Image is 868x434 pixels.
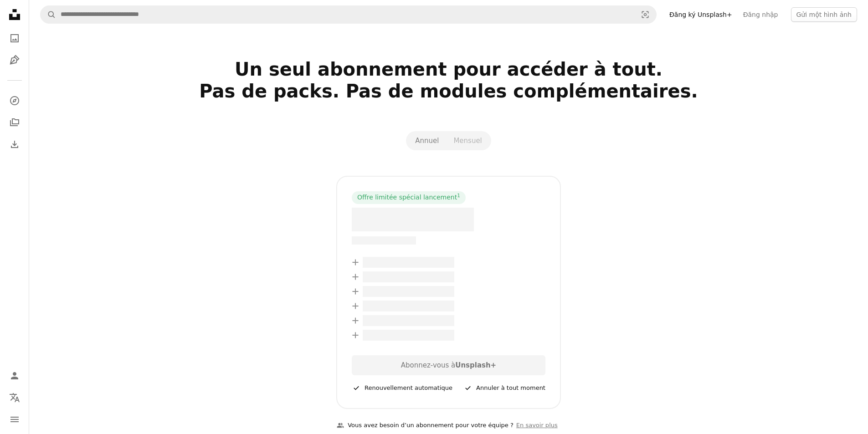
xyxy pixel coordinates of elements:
[463,383,545,393] div: Annuler à tout moment
[664,7,738,22] a: Đăng ký Unsplash+
[5,135,24,153] a: Lịch sử tải xuống
[5,5,24,26] a: Trang chủ — Unsplash
[363,301,454,311] span: – –––– –––– ––– ––– –––– ––––
[363,330,454,341] span: – –––– –––– ––– ––– –––– ––––
[352,355,545,375] div: Abonnez-vous à
[5,410,24,429] button: Thực đơn
[363,315,454,326] span: – –––– –––– ––– ––– –––– ––––
[5,113,24,132] a: Bộ sưu tập
[5,51,24,69] a: Hình minh họa
[455,193,462,202] a: 1
[363,257,454,268] span: – –––– –––– ––– ––– –––– ––––
[5,367,24,385] a: Đăng nhập / Đăng ký
[791,7,858,22] button: Gửi một hình ảnh
[41,6,56,23] button: Tìm kiếm trên Unsplash
[446,133,489,148] button: Mensuel
[155,58,742,124] h2: Un seul abonnement pour accéder à tout. Pas de packs. Pas de modules complémentaires.
[352,383,452,393] div: Renouvellement automatique
[514,418,560,433] a: En savoir plus
[363,286,454,297] span: – –––– –––– ––– ––– –––– ––––
[352,236,416,245] span: –– –––– –––– –––– ––
[457,193,460,198] sup: 1
[408,133,446,148] button: Annuel
[669,11,732,18] font: Đăng ký Unsplash+
[738,7,784,22] a: Đăng nhập
[5,388,24,407] button: Ngôn ngữ
[352,208,474,231] span: – –––– ––––.
[5,29,24,47] a: Hình ảnh
[363,271,454,282] span: – –––– –––– ––– ––– –––– ––––
[5,92,24,110] a: Khám phá
[40,5,657,24] form: Tìm kiếm hình ảnh trên toàn bộ trang web
[352,191,466,204] div: Offre limitée spécial lancement
[337,421,514,430] div: Vous avez besoin d’un abonnement pour votre équipe ?
[796,11,852,18] font: Gửi một hình ảnh
[743,11,778,18] font: Đăng nhập
[634,6,656,23] button: Tìm kiếm hình ảnh
[455,361,496,369] strong: Unsplash+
